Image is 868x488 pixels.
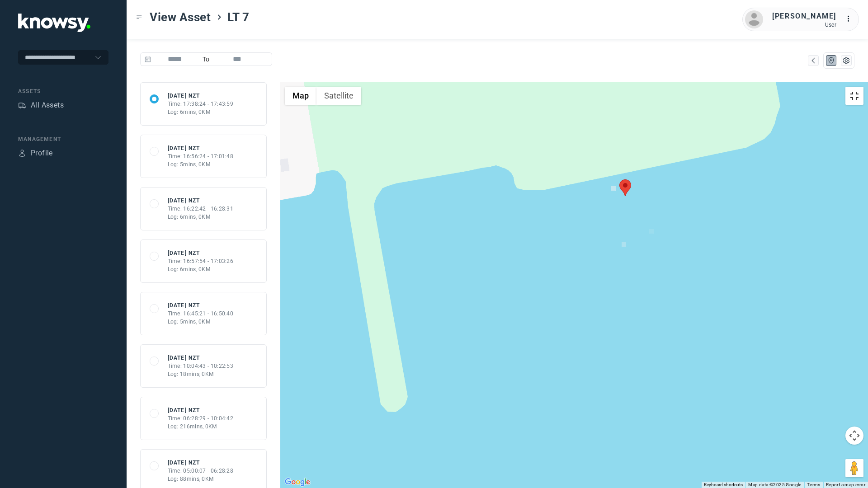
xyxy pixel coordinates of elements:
[826,482,865,487] a: Report a map error
[827,56,835,65] div: Map
[18,148,53,159] a: ProfileProfile
[704,482,743,488] button: Keyboard shortcuts
[845,14,856,24] div: :
[168,205,234,213] div: Time: 16:22:42 - 16:28:31
[168,152,234,160] div: Time: 16:56:24 - 17:01:48
[168,213,234,221] div: Log: 6mins, 0KM
[31,148,53,159] div: Profile
[168,318,234,326] div: Log: 5mins, 0KM
[748,482,801,487] span: Map data ©2025 Google
[31,100,64,111] div: All Assets
[168,406,234,414] div: [DATE] NZT
[168,265,234,273] div: Log: 6mins, 0KM
[199,52,213,66] span: To
[168,354,234,362] div: [DATE] NZT
[809,56,817,65] div: Map
[168,249,234,257] div: [DATE] NZT
[18,101,26,109] div: Assets
[842,56,850,65] div: List
[216,14,223,21] div: >
[283,476,312,488] img: Google
[168,467,234,475] div: Time: 05:00:07 - 06:28:28
[846,15,855,22] tspan: ...
[136,14,142,20] div: Toggle Menu
[168,301,234,310] div: [DATE] NZT
[18,149,26,157] div: Profile
[168,459,234,467] div: [DATE] NZT
[845,427,863,445] button: Map camera controls
[227,9,250,25] span: LT 7
[845,87,863,105] button: Toggle fullscreen view
[150,9,211,25] span: View Asset
[845,14,856,26] div: :
[168,160,234,169] div: Log: 5mins, 0KM
[285,87,316,105] button: Show street map
[168,257,234,265] div: Time: 16:57:54 - 17:03:26
[18,100,64,111] a: AssetsAll Assets
[168,197,234,205] div: [DATE] NZT
[772,11,836,22] div: [PERSON_NAME]
[283,476,312,488] a: Open this area in Google Maps (opens a new window)
[168,144,234,152] div: [DATE] NZT
[168,310,234,318] div: Time: 16:45:21 - 16:50:40
[807,482,821,487] a: Terms (opens in new tab)
[168,92,234,100] div: [DATE] NZT
[168,100,234,108] div: Time: 17:38:24 - 17:43:59
[168,370,234,378] div: Log: 18mins, 0KM
[168,108,234,116] div: Log: 6mins, 0KM
[18,87,108,95] div: Assets
[168,475,234,483] div: Log: 88mins, 0KM
[316,87,361,105] button: Show satellite imagery
[168,362,234,370] div: Time: 10:04:43 - 10:22:53
[745,10,763,28] img: avatar.png
[18,135,108,143] div: Management
[168,414,234,422] div: Time: 06:28:29 - 10:04:42
[845,459,863,477] button: Drag Pegman onto the map to open Street View
[18,14,90,32] img: Application Logo
[168,422,234,431] div: Log: 216mins, 0KM
[772,22,836,28] div: User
